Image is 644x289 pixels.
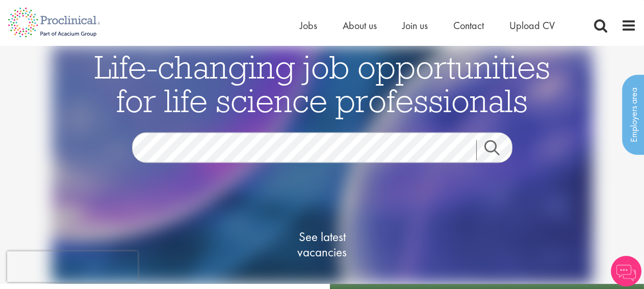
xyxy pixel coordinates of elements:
img: Chatbot [611,256,641,286]
iframe: reCAPTCHA [7,251,138,282]
a: Upload CV [509,19,555,32]
span: See latest vacancies [271,229,373,259]
a: Job search submit button [476,140,520,160]
a: About us [343,19,377,32]
a: Jobs [300,19,317,32]
a: Contact [453,19,484,32]
span: Life-changing job opportunities for life science professionals [94,46,550,120]
img: candidate home [51,46,593,284]
a: Join us [402,19,428,32]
